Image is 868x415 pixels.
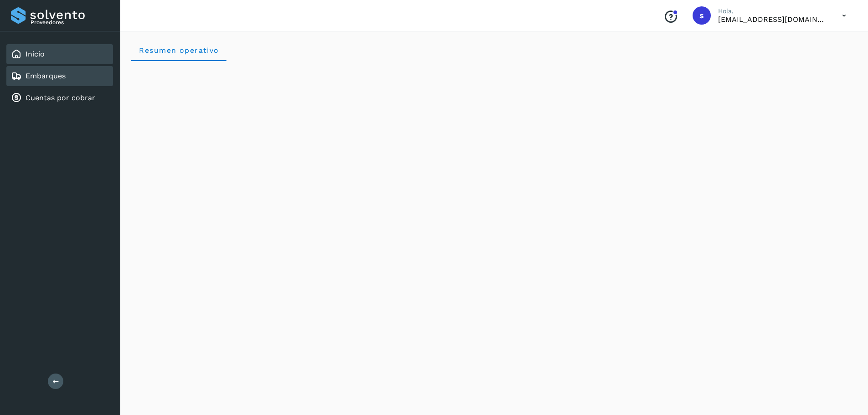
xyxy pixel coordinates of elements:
[718,7,827,15] p: Hola,
[31,19,109,26] p: Proveedores
[6,66,113,86] div: Embarques
[139,46,219,55] span: Resumen operativo
[26,50,45,58] a: Inicio
[6,88,113,108] div: Cuentas por cobrar
[26,72,66,80] a: Embarques
[26,93,95,102] a: Cuentas por cobrar
[718,15,827,24] p: sectram23@gmail.com
[6,44,113,64] div: Inicio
